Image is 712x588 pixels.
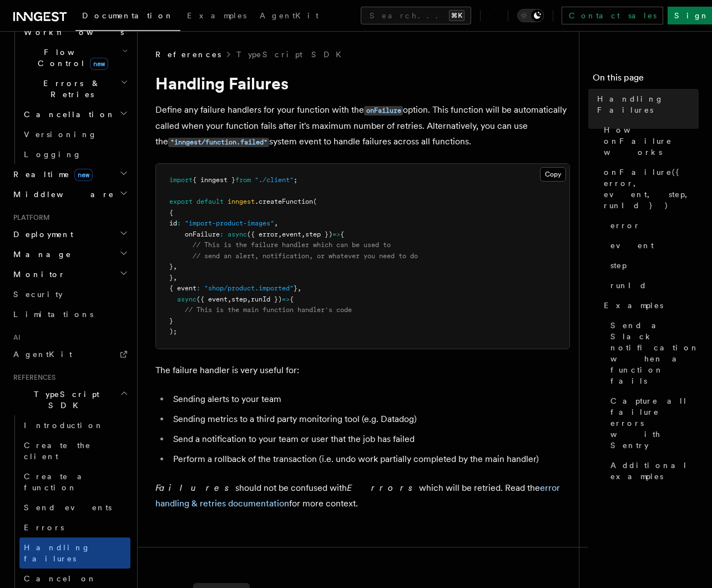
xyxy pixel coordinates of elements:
span: event [282,230,301,238]
span: } [294,284,297,292]
span: onFailure({ error, event, step, runId }) [604,167,699,211]
span: Additional examples [610,460,699,482]
button: Toggle dark mode [517,9,544,22]
a: Documentation [75,3,180,31]
a: AgentKit [253,3,325,30]
button: Monitor [9,264,130,284]
span: { [340,230,344,238]
span: from [235,176,251,184]
code: "inngest/function.failed" [168,138,269,147]
span: Monitor [9,269,65,280]
span: default [196,198,224,205]
span: : [196,284,200,292]
a: How onFailure works [599,120,699,162]
h1: Handling Failures [155,73,570,93]
span: step [610,260,627,271]
span: ; [294,176,297,184]
li: Perform a rollback of the transaction (i.e. undo work partially completed by the main handler) [170,451,570,467]
span: TypeScript SDK [9,389,120,411]
span: step [231,295,247,303]
button: Search...⌘K [361,7,471,24]
a: Send events [19,497,130,517]
span: async [177,295,196,303]
span: Versioning [24,130,97,139]
span: Capture all failure errors with Sentry [610,395,699,451]
span: Handling failures [24,543,90,563]
span: } [169,263,173,270]
span: , [173,274,177,282]
li: Send a notification to your team or user that the job has failed [170,431,570,447]
span: // This is the main function handler's code [185,306,352,314]
span: Manage [9,249,72,260]
span: , [278,230,282,238]
span: Introduction [24,421,104,430]
span: ( [313,198,317,205]
a: Handling Failures [593,89,699,120]
span: AgentKit [260,11,319,20]
button: Realtimenew [9,164,130,184]
span: ({ error [247,230,278,238]
span: Errors [24,523,64,532]
a: Create a function [19,466,130,497]
span: import [169,176,193,184]
a: Send a Slack notification when a function fails [606,315,699,391]
a: Logging [19,144,130,164]
h4: On this page [593,71,699,89]
span: Send a Slack notification when a function fails [610,320,699,386]
kbd: ⌘K [449,10,464,21]
span: , [301,230,305,238]
p: The failure handler is very useful for: [155,363,570,378]
span: , [173,263,177,270]
span: runId [610,280,647,291]
a: Create the client [19,435,130,466]
button: Cancellation [19,104,130,124]
p: Define any failure handlers for your function with the option. This function will be automaticall... [155,102,570,150]
a: error handling & retries documentation [155,483,560,509]
a: Additional examples [606,455,699,486]
a: Contact sales [562,7,663,24]
em: Failures [155,483,235,493]
span: Documentation [82,11,174,20]
span: export [169,198,193,205]
span: new [74,169,93,181]
a: event [606,235,699,255]
a: Introduction [19,415,130,435]
span: async [228,230,247,238]
span: Flow Control [19,47,122,69]
a: onFailure({ error, event, step, runId }) [599,162,699,215]
a: onFailure [364,104,403,115]
span: References [155,49,221,60]
button: Copy [540,167,566,182]
li: Sending alerts to your team [170,391,570,407]
span: Create the client [24,441,91,461]
span: { [290,295,294,303]
span: } [169,317,173,325]
span: { inngest } [193,176,235,184]
span: => [282,295,290,303]
a: Limitations [9,304,130,324]
span: Cancellation [19,109,115,120]
button: Flow Controlnew [19,42,130,73]
a: TypeScript SDK [236,49,348,60]
span: Cancel on [24,574,97,583]
span: Examples [187,11,246,20]
p: should not be confused with which will be retried. Read the for more context. [155,480,570,511]
a: AgentKit [9,344,130,364]
button: TypeScript SDK [9,384,130,415]
span: : [220,230,224,238]
em: Errors [347,483,419,493]
a: "inngest/function.failed" [168,136,269,147]
span: How onFailure works [604,124,699,158]
span: Security [13,290,63,299]
code: onFailure [364,106,403,115]
span: new [90,58,108,70]
span: "shop/product.imported" [204,284,294,292]
span: // send an alert, notification, or whatever you need to do [193,252,418,260]
li: Sending metrics to a third party monitoring tool (e.g. Datadog) [170,411,570,427]
span: Platform [9,213,50,222]
span: "./client" [255,176,294,184]
span: References [9,373,55,382]
span: Handling Failures [597,93,699,115]
span: .createFunction [255,198,313,205]
span: Examples [604,300,663,311]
